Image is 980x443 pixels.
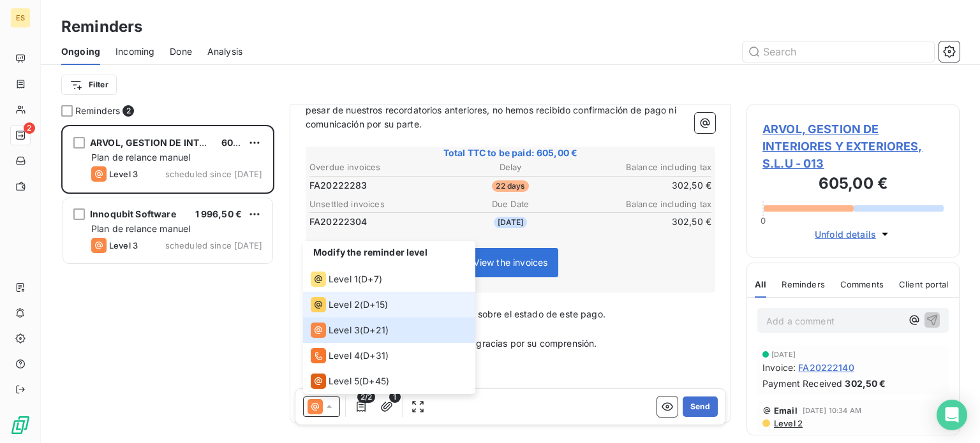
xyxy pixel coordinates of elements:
[762,361,796,374] span: Invoice :
[683,396,718,417] button: Send
[306,309,605,319] span: Agradeceríamos una respuesta urgente sobre el estado de este pago.
[90,208,176,219] span: Innoqubit Software
[762,120,944,172] span: ARVOL, GESTION DE INTERIORES Y EXTERIORES, S.L.U - 013
[771,351,796,358] span: [DATE]
[329,349,360,362] span: Level 4
[357,391,375,403] span: 2/2
[61,125,274,443] div: grid
[61,75,117,95] button: Filter
[363,324,389,337] span: D+21 )
[24,122,35,134] span: 2
[473,257,548,268] span: View the invoices
[443,161,577,174] th: Delay
[773,418,803,428] span: Level 2
[115,45,154,58] span: Incoming
[798,361,854,374] span: FA20222140
[311,272,382,287] div: (
[309,161,442,174] th: Overdue invoices
[815,228,876,241] span: Unfold details
[579,178,712,192] td: 302,50 €
[308,147,713,159] span: Total TTC to be paid: 605,00 €
[329,324,360,337] span: Level 3
[195,208,242,219] span: 1 996,50 €
[579,161,712,174] th: Balance including tax
[811,227,895,242] button: Unfold details
[122,105,134,117] span: 2
[494,217,528,228] span: [DATE]
[363,298,388,311] span: D+15 )
[840,279,884,289] span: Comments
[207,45,242,58] span: Analysis
[75,105,120,117] span: Reminders
[755,279,766,289] span: All
[329,298,360,311] span: Level 2
[492,180,528,192] span: 22 days
[845,377,886,390] span: 302,50 €
[170,45,192,58] span: Done
[10,8,31,28] div: ES
[579,198,712,211] th: Balance including tax
[311,297,388,312] div: (
[579,215,712,229] td: 302,50 €
[389,391,401,403] span: 1
[361,273,382,286] span: D+7 )
[899,279,948,289] span: Client portal
[782,279,824,289] span: Reminders
[762,377,842,390] span: Payment Received
[803,407,861,414] span: [DATE] 10:34 AM
[109,240,138,251] span: Level 3
[91,223,190,234] span: Plan de relance manuel
[309,215,442,229] td: FA20222304
[761,215,766,226] span: 0
[762,172,944,198] h3: 605,00 €
[743,41,934,62] input: Search
[165,240,262,251] span: scheduled since [DATE]
[61,45,100,58] span: Ongoing
[10,125,30,145] a: 2
[774,405,798,416] span: Email
[329,273,358,286] span: Level 1
[221,137,262,148] span: 605,00 €
[443,198,577,211] th: Due Date
[311,374,389,389] div: (
[362,375,389,388] span: D+45 )
[306,90,696,130] span: Les comunicamos que las facturas mencionadas ya han vencido y siguen sin abonarse, y a pesar de n...
[90,137,334,148] span: ARVOL, GESTION DE INTERIORES Y EXTERIORES, S.L.U
[109,169,138,179] span: Level 3
[937,400,967,430] div: Open Intercom Messenger
[311,323,389,338] div: (
[61,15,142,38] h3: Reminders
[313,247,427,258] span: Modify the reminder level
[10,415,31,435] img: Logo LeanPay
[363,349,389,362] span: D+31 )
[165,169,262,179] span: scheduled since [DATE]
[311,348,389,363] div: (
[329,375,359,388] span: Level 5
[309,198,442,211] th: Unsettled invoices
[91,152,190,163] span: Plan de relance manuel
[309,179,367,192] span: FA20222283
